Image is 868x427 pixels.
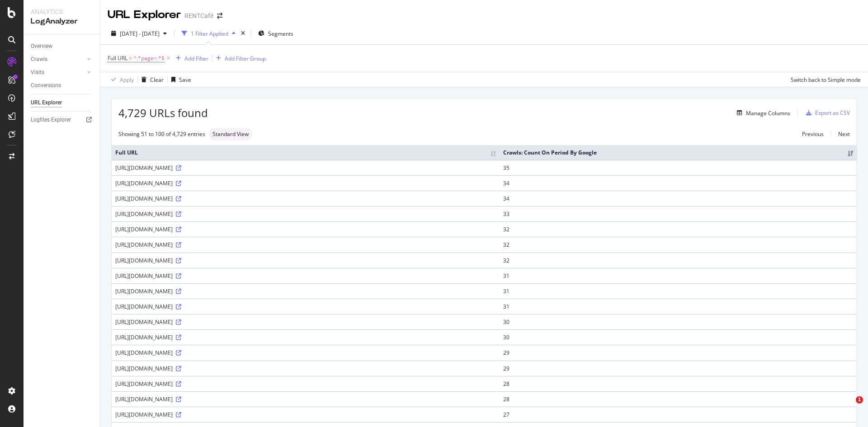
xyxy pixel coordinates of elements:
div: Analytics [31,7,93,16]
div: Add Filter Group [225,55,266,62]
span: [DATE] - [DATE] [120,30,160,38]
div: Overview [31,42,52,51]
td: 28 [500,391,857,407]
div: Apply [120,76,134,84]
a: Logfiles Explorer [31,115,94,125]
span: ^.*page=.*$ [133,52,165,65]
div: Switch back to Simple mode [791,76,861,84]
div: [URL][DOMAIN_NAME] [115,365,496,372]
div: [URL][DOMAIN_NAME] [115,303,496,310]
td: 29 [500,345,857,360]
a: Visits [31,68,85,77]
div: Export as CSV [815,109,850,117]
div: neutral label [209,128,252,141]
div: [URL][DOMAIN_NAME] [115,333,496,341]
button: 1 Filter Applied [178,26,239,41]
div: URL Explorer [108,7,181,23]
a: URL Explorer [31,98,94,108]
div: [URL][DOMAIN_NAME] [115,287,496,295]
div: [URL][DOMAIN_NAME] [115,411,496,418]
button: Segments [255,26,297,41]
td: 33 [500,206,857,221]
div: RENTCafé [184,11,213,20]
div: Manage Columns [746,109,790,117]
td: 29 [500,361,857,376]
div: arrow-right-arrow-left [217,13,222,19]
a: Previous [795,127,831,141]
button: [DATE] - [DATE] [108,26,170,41]
td: 27 [500,407,857,422]
th: Crawls: Count On Period By Google: activate to sort column ascending [500,145,857,160]
td: 31 [500,283,857,299]
button: Add Filter [172,53,208,64]
div: [URL][DOMAIN_NAME] [115,164,496,172]
div: [URL][DOMAIN_NAME] [115,380,496,388]
span: 4,729 URLs found [118,105,208,121]
button: Clear [138,72,164,87]
span: = [129,54,132,62]
div: [URL][DOMAIN_NAME] [115,241,496,249]
button: Apply [108,72,134,87]
div: [URL][DOMAIN_NAME] [115,179,496,187]
button: Save [168,72,191,87]
th: Full URL: activate to sort column ascending [112,145,500,160]
td: 31 [500,268,857,283]
div: [URL][DOMAIN_NAME] [115,318,496,326]
td: 31 [500,299,857,314]
td: 30 [500,314,857,329]
a: Conversions [31,81,94,90]
div: Add Filter [184,55,208,62]
div: LogAnalyzer [31,16,93,27]
span: 1 [856,396,863,404]
td: 28 [500,376,857,391]
div: Save [179,76,191,84]
div: Showing 51 to 100 of 4,729 entries [118,130,205,138]
div: [URL][DOMAIN_NAME] [115,272,496,280]
button: Manage Columns [733,108,790,118]
button: Export as CSV [802,106,850,120]
td: 32 [500,237,857,252]
span: Full URL [108,54,127,62]
div: [URL][DOMAIN_NAME] [115,257,496,264]
div: [URL][DOMAIN_NAME] [115,195,496,202]
iframe: Intercom live chat [837,396,859,418]
div: Visits [31,68,44,77]
td: 34 [500,191,857,206]
div: Conversions [31,81,61,90]
div: [URL][DOMAIN_NAME] [115,225,496,233]
button: Add Filter Group [212,53,266,64]
td: 32 [500,221,857,237]
div: Crawls [31,55,47,64]
div: Logfiles Explorer [31,115,71,125]
div: [URL][DOMAIN_NAME] [115,349,496,357]
td: 32 [500,253,857,268]
div: times [239,29,247,38]
td: 35 [500,160,857,175]
div: URL Explorer [31,98,62,108]
a: Next [831,127,850,141]
div: 1 Filter Applied [191,30,228,38]
button: Switch back to Simple mode [787,72,861,87]
span: Standard View [212,131,249,137]
div: Clear [150,76,164,84]
td: 30 [500,329,857,345]
a: Crawls [31,55,85,64]
div: [URL][DOMAIN_NAME] [115,210,496,218]
span: Segments [268,30,293,38]
a: Overview [31,42,94,51]
td: 34 [500,175,857,191]
div: [URL][DOMAIN_NAME] [115,395,496,403]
